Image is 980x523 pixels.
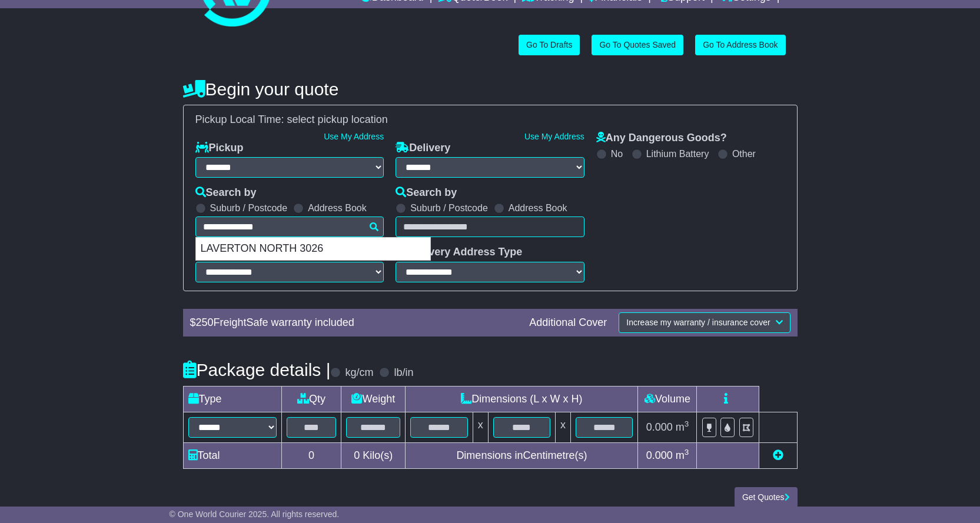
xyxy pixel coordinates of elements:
span: 0.000 [646,449,673,461]
a: Add new item [773,449,783,461]
div: LAVERTON NORTH 3026 [196,238,430,260]
span: 250 [196,317,214,328]
button: Get Quotes [735,487,798,508]
label: Suburb / Postcode [210,202,288,214]
span: 0 [354,449,360,461]
span: m [676,449,689,461]
label: Other [732,148,756,159]
td: Kilo(s) [341,442,406,468]
label: Search by [195,186,257,199]
sup: 3 [685,419,689,428]
label: kg/cm [345,367,373,379]
td: 0 [281,442,341,468]
span: 0.000 [646,421,673,433]
sup: 3 [685,448,689,457]
a: Use My Address [524,132,584,141]
span: select pickup location [287,114,388,125]
span: Increase my warranty / insurance cover [626,318,770,327]
a: Go To Drafts [519,35,580,55]
td: Type [183,386,281,412]
button: Increase my warranty / insurance cover [619,312,790,333]
span: m [676,421,689,433]
label: Search by [396,186,457,199]
a: Go To Address Book [695,35,785,55]
td: Dimensions in Centimetre(s) [406,442,638,468]
label: lb/in [394,367,413,379]
label: No [611,148,623,159]
h4: Package details | [183,360,331,379]
span: © One World Courier 2025. All rights reserved. [170,509,340,519]
label: Delivery Address Type [396,246,522,259]
td: x [556,412,571,442]
label: Address Book [509,202,567,214]
h4: Begin your quote [183,79,798,99]
a: Go To Quotes Saved [592,35,683,55]
td: Dimensions (L x W x H) [406,386,638,412]
label: Any Dangerous Goods? [596,132,727,145]
label: Suburb / Postcode [410,202,488,214]
div: Pickup Local Time: [190,114,791,126]
td: x [473,412,488,442]
label: Pickup [195,142,244,155]
div: $ FreightSafe warranty included [184,317,524,329]
td: Qty [281,386,341,412]
label: Delivery [396,142,450,155]
div: Additional Cover [523,317,613,329]
td: Total [183,442,281,468]
label: Lithium Battery [646,148,709,159]
a: Use My Address [324,132,384,141]
td: Weight [341,386,406,412]
td: Volume [638,386,697,412]
label: Address Book [308,202,367,214]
